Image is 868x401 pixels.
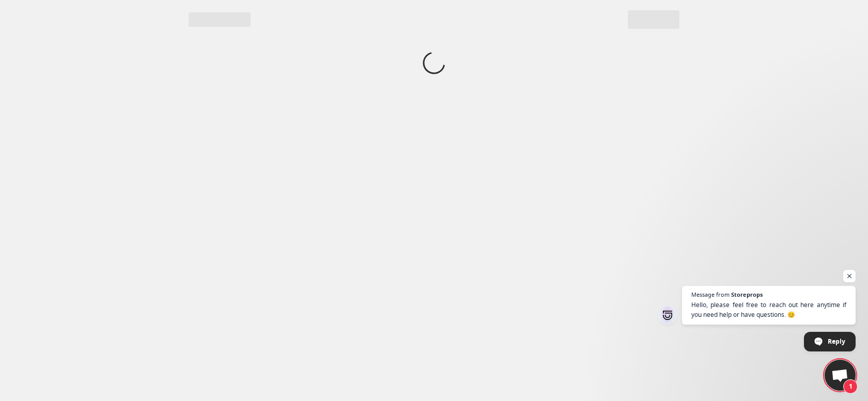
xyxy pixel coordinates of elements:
[825,360,856,391] div: Open chat
[691,292,730,297] span: Message from
[828,332,845,350] span: Reply
[843,379,858,394] span: 1
[731,292,763,297] span: Storeprops
[691,300,846,319] span: Hello, please feel free to reach out here anytime if you need help or have questions. 😊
